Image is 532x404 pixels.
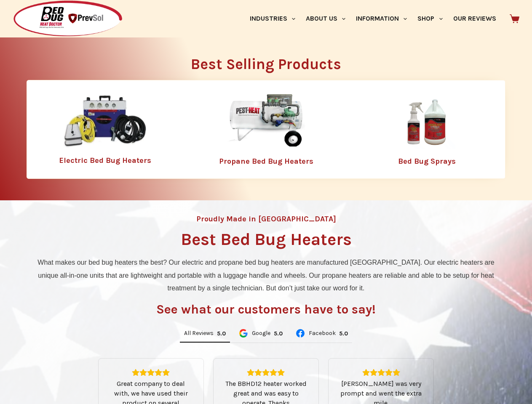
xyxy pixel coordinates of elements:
[217,330,226,337] div: 5.0
[398,157,456,166] a: Bed Bug Sprays
[7,3,32,29] button: Open LiveChat chat widget
[339,330,348,337] div: 5.0
[252,330,270,336] span: Google
[224,369,308,376] div: Rating: 5.0 out of 5
[339,330,348,337] div: Rating: 5.0 out of 5
[274,330,283,337] div: Rating: 5.0 out of 5
[219,157,313,166] a: Propane Bed Bug Heaters
[196,215,336,223] h4: Proudly Made in [GEOGRAPHIC_DATA]
[27,57,505,72] h2: Best Selling Products
[59,156,151,165] a: Electric Bed Bug Heaters
[217,330,226,337] div: Rating: 5.0 out of 5
[181,231,352,248] h1: Best Bed Bug Heaters
[156,303,376,316] h3: See what our customers have to say!
[184,330,214,336] span: All Reviews
[31,256,501,295] p: What makes our bed bug heaters the best? Our electric and propane bed bug heaters are manufacture...
[339,369,423,376] div: Rating: 5.0 out of 5
[274,330,283,337] div: 5.0
[309,330,336,336] span: Facebook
